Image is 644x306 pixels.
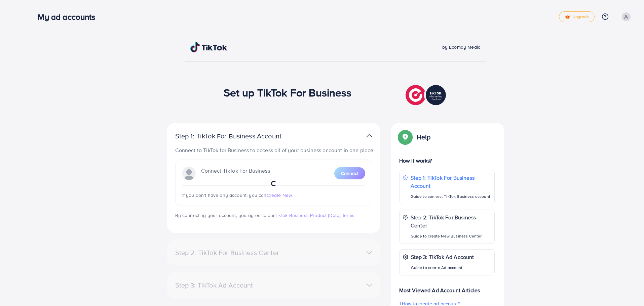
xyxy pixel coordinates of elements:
[411,213,491,229] p: Step 2: TikTok For Business Center
[399,281,495,294] p: Most Viewed Ad Account Articles
[38,12,101,22] h3: My ad accounts
[190,42,227,52] img: TikTok
[224,86,352,99] h1: Set up TikTok For Business
[411,192,491,201] p: Guide to connect TikTok Business account
[399,157,495,165] p: How it works?
[399,131,411,143] img: Popup guide
[411,264,474,272] p: Guide to create Ad account
[565,15,570,19] img: tick
[411,232,491,240] p: Guide to create New Business Center
[406,83,448,107] img: TikTok partner
[411,253,474,261] p: Step 3: TikTok Ad Account
[411,174,491,190] p: Step 1: TikTok For Business Account
[366,131,372,141] img: TikTok partner
[565,14,589,19] span: Upgrade
[559,11,595,22] a: tickUpgrade
[175,132,303,140] p: Step 1: TikTok For Business Account
[442,44,481,50] span: by Ecomdy Media
[417,133,431,141] p: Help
